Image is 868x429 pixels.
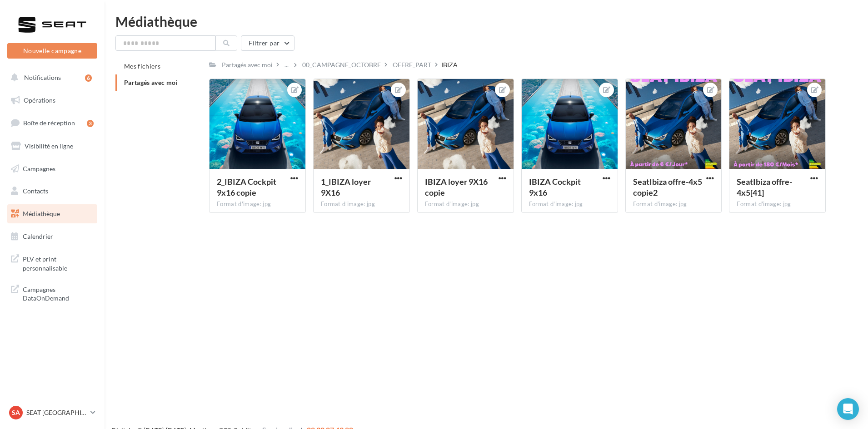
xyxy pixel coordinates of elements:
[633,200,714,208] div: Format d'image: jpg
[23,119,75,127] span: Boîte de réception
[241,35,294,51] button: Filtrer par
[23,253,94,272] span: PLV et print personnalisable
[5,227,99,246] a: Calendrier
[5,204,99,223] a: Médiathèque
[7,404,97,421] a: SA SEAT [GEOGRAPHIC_DATA]
[441,60,458,69] div: IBIZA
[321,200,402,208] div: Format d'image: jpg
[5,159,99,178] a: Campagnes
[393,60,431,69] div: OFFRE_PART
[85,74,92,82] div: 6
[24,74,61,81] span: Notifications
[837,398,859,420] div: Open Intercom Messenger
[87,120,94,127] div: 3
[321,177,371,197] span: 1_IBIZA loyer 9X16
[529,200,610,208] div: Format d'image: jpg
[5,137,99,156] a: Visibilité en ligne
[5,280,99,306] a: Campagnes DataOnDemand
[737,177,792,197] span: SeatIbiza offre-4x5[41]
[633,177,702,197] span: SeatIbiza offre-4x5 copie2
[23,232,53,240] span: Calendrier
[23,210,60,217] span: Médiathèque
[5,91,99,110] a: Opérations
[23,283,94,303] span: Campagnes DataOnDemand
[7,43,97,59] button: Nouvelle campagne
[302,60,381,69] div: 00_CAMPAGNE_OCTOBRE
[12,408,20,417] span: SA
[737,200,818,208] div: Format d'image: jpg
[124,62,160,70] span: Mes fichiers
[5,182,99,201] a: Contacts
[25,142,73,150] span: Visibilité en ligne
[124,79,178,86] span: Partagés avec moi
[5,68,95,87] button: Notifications 6
[24,96,55,104] span: Opérations
[26,408,87,417] p: SEAT [GEOGRAPHIC_DATA]
[217,177,276,197] span: 2_IBIZA Cockpit 9x16 copie
[115,15,857,28] div: Médiathèque
[23,164,55,172] span: Campagnes
[425,200,506,208] div: Format d'image: jpg
[222,60,273,69] div: Partagés avec moi
[23,187,48,195] span: Contacts
[217,200,298,208] div: Format d'image: jpg
[5,249,99,276] a: PLV et print personnalisable
[283,59,290,71] div: ...
[5,113,99,133] a: Boîte de réception3
[529,177,581,197] span: IBIZA Cockpit 9x16
[425,177,488,197] span: IBIZA loyer 9X16 copie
